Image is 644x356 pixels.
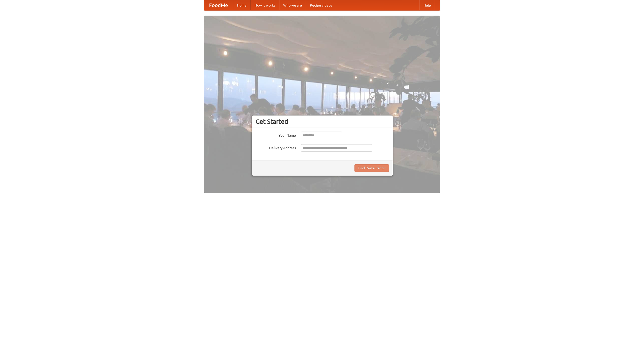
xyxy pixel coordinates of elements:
a: Home [233,0,251,10]
label: Delivery Address [256,144,296,150]
a: How it works [251,0,279,10]
a: Help [419,0,435,10]
h3: Get Started [256,118,389,125]
a: FoodMe [204,0,233,10]
a: Who we are [279,0,306,10]
a: Recipe videos [306,0,336,10]
label: Your Name [256,132,296,138]
button: Find Restaurants! [354,164,389,172]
